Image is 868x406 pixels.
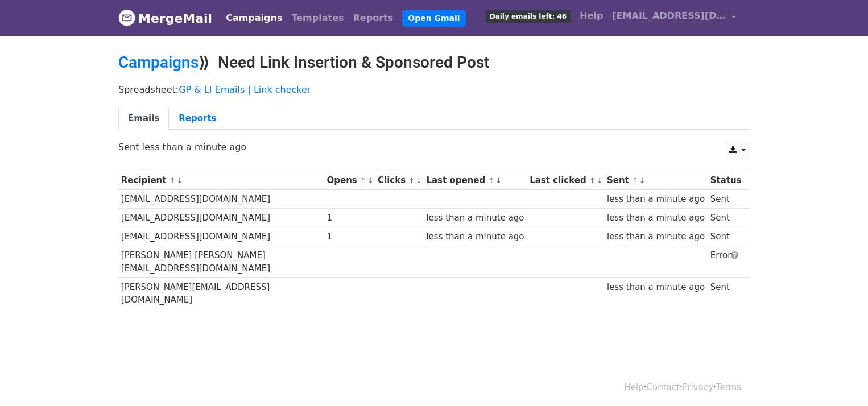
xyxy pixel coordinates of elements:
a: ↓ [416,176,422,185]
th: Clicks [375,171,423,190]
a: ↑ [589,176,596,185]
p: Sent less than a minute ago [118,141,750,153]
a: ↑ [488,176,494,185]
a: ↓ [639,176,646,185]
td: Sent [708,190,744,209]
a: ↑ [170,176,176,185]
div: less than a minute ago [607,193,705,206]
a: Help [575,5,607,27]
a: Help [625,382,644,392]
a: ↑ [360,176,366,185]
td: Sent [708,278,744,309]
td: Sent [708,209,744,227]
td: Error [708,246,744,278]
th: Opens [324,171,375,190]
th: Sent [604,171,708,190]
a: ↓ [597,176,603,185]
a: [EMAIL_ADDRESS][DOMAIN_NAME] [607,5,741,31]
a: Privacy [683,382,713,392]
a: Reports [169,107,226,130]
td: [PERSON_NAME] [PERSON_NAME][EMAIL_ADDRESS][DOMAIN_NAME] [118,246,324,278]
th: Last opened [424,171,527,190]
div: less than a minute ago [607,281,705,294]
a: Campaigns [118,53,199,72]
a: Emails [118,107,169,130]
a: ↓ [495,176,502,185]
th: Last clicked [527,171,604,190]
div: less than a minute ago [607,230,705,243]
div: 1 [326,230,372,243]
a: Templates [287,7,348,30]
div: less than a minute ago [426,212,524,225]
a: Open Gmail [402,10,465,27]
a: MergeMail [118,6,212,30]
p: Spreadsheet: [118,84,750,96]
th: Status [708,171,744,190]
div: 1 [326,212,372,225]
td: [EMAIL_ADDRESS][DOMAIN_NAME] [118,209,324,227]
td: [EMAIL_ADDRESS][DOMAIN_NAME] [118,227,324,246]
span: [EMAIL_ADDRESS][DOMAIN_NAME] [612,9,726,23]
td: [PERSON_NAME][EMAIL_ADDRESS][DOMAIN_NAME] [118,278,324,309]
th: Recipient [118,171,324,190]
a: ↓ [176,176,183,185]
span: Daily emails left: 46 [486,10,571,23]
a: Contact [647,382,680,392]
div: less than a minute ago [607,212,705,225]
h2: ⟫ Need Link Insertion & Sponsored Post [118,53,750,72]
a: ↓ [367,176,374,185]
a: ↑ [408,176,415,185]
a: GP & LI Emails | Link checker [179,84,311,95]
a: Daily emails left: 46 [481,5,575,27]
td: [EMAIL_ADDRESS][DOMAIN_NAME] [118,190,324,209]
td: Sent [708,227,744,246]
div: less than a minute ago [426,230,524,243]
a: ↑ [632,176,638,185]
a: Reports [349,7,398,30]
img: MergeMail logo [118,9,135,26]
a: Terms [716,382,741,392]
a: Campaigns [221,7,287,30]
